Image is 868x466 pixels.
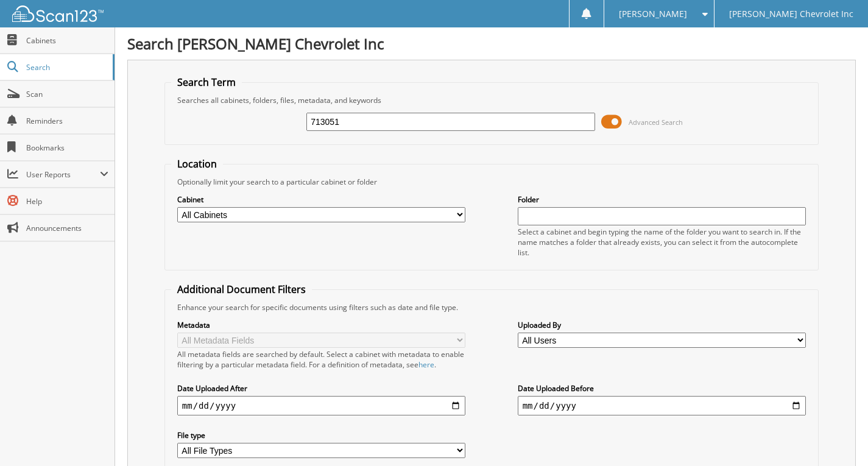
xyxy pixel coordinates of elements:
legend: Location [171,157,223,171]
legend: Additional Document Filters [171,283,312,296]
input: end [518,396,806,415]
span: User Reports [26,169,100,180]
legend: Search Term [171,76,242,89]
label: File type [177,430,466,440]
div: Optionally limit your search to a particular cabinet or folder [171,177,812,187]
label: Date Uploaded Before [518,383,806,394]
label: Cabinet [177,194,466,205]
span: [PERSON_NAME] [619,10,687,18]
span: Bookmarks [26,143,108,153]
input: start [177,396,466,415]
label: Folder [518,194,806,205]
div: All metadata fields are searched by default. Select a cabinet with metadata to enable filtering b... [177,349,466,370]
label: Metadata [177,320,466,330]
span: Advanced Search [629,118,683,127]
span: Announcements [26,223,108,233]
label: Date Uploaded After [177,383,466,394]
div: Enhance your search for specific documents using filters such as date and file type. [171,302,812,312]
h1: Search [PERSON_NAME] Chevrolet Inc [127,34,856,54]
div: Searches all cabinets, folders, files, metadata, and keywords [171,95,812,105]
span: Cabinets [26,35,108,46]
span: [PERSON_NAME] Chevrolet Inc [729,10,853,18]
span: Scan [26,89,108,99]
a: here [418,359,434,370]
img: scan123-logo-white.svg [12,5,104,22]
span: Search [26,62,107,72]
span: Help [26,196,108,207]
label: Uploaded By [518,320,806,330]
div: Select a cabinet and begin typing the name of the folder you want to search in. If the name match... [518,227,806,258]
span: Reminders [26,116,108,126]
iframe: Chat Widget [807,408,868,466]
